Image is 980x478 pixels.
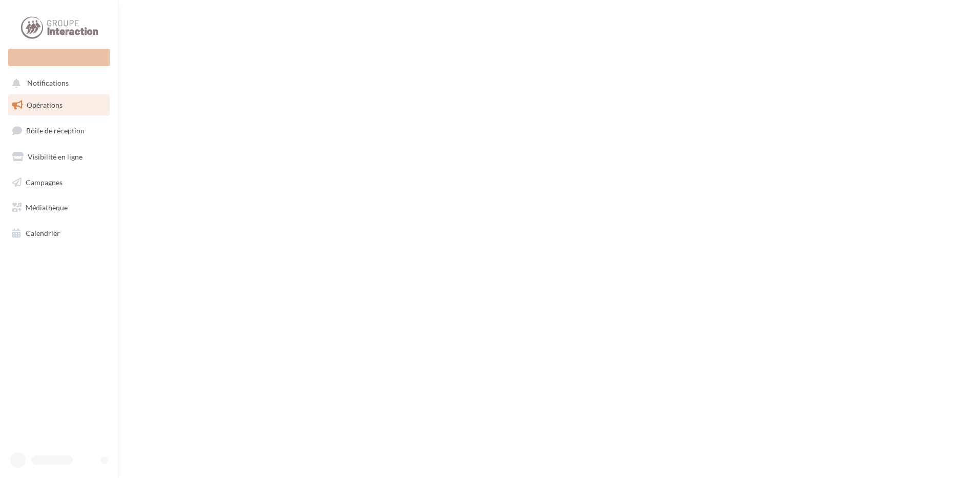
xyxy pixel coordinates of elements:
[6,94,112,116] a: Opérations
[26,229,60,237] span: Calendrier
[26,203,68,212] span: Médiathèque
[26,126,85,135] span: Boîte de réception
[6,197,112,218] a: Médiathèque
[6,120,112,142] a: Boîte de réception
[28,152,83,161] span: Visibilité en ligne
[6,172,112,193] a: Campagnes
[6,146,112,168] a: Visibilité en ligne
[27,101,63,109] span: Opérations
[26,177,63,186] span: Campagnes
[8,49,110,66] div: Nouvelle campagne
[6,223,112,244] a: Calendrier
[27,79,69,88] span: Notifications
